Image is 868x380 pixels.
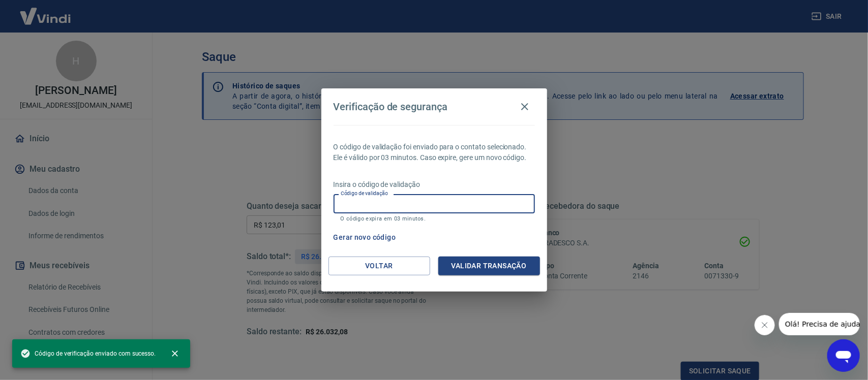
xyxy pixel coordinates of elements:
[341,189,388,197] label: Código de validação
[20,349,156,359] span: Código de verificação enviado com sucesso.
[334,179,535,190] p: Insira o código de validação
[779,313,860,335] iframe: Mensagem da empresa
[328,257,430,275] button: Voltar
[827,339,860,372] iframe: Botão para abrir a janela de mensagens
[334,101,448,113] h4: Verificação de segurança
[164,342,186,365] button: close
[334,142,535,163] p: O código de validação foi enviado para o contato selecionado. Ele é válido por 03 minutos. Caso e...
[341,215,528,222] p: O código expira em 03 minutos.
[6,7,85,15] span: Olá! Precisa de ajuda?
[755,315,775,335] iframe: Fechar mensagem
[438,257,540,275] button: Validar transação
[330,228,400,247] button: Gerar novo código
